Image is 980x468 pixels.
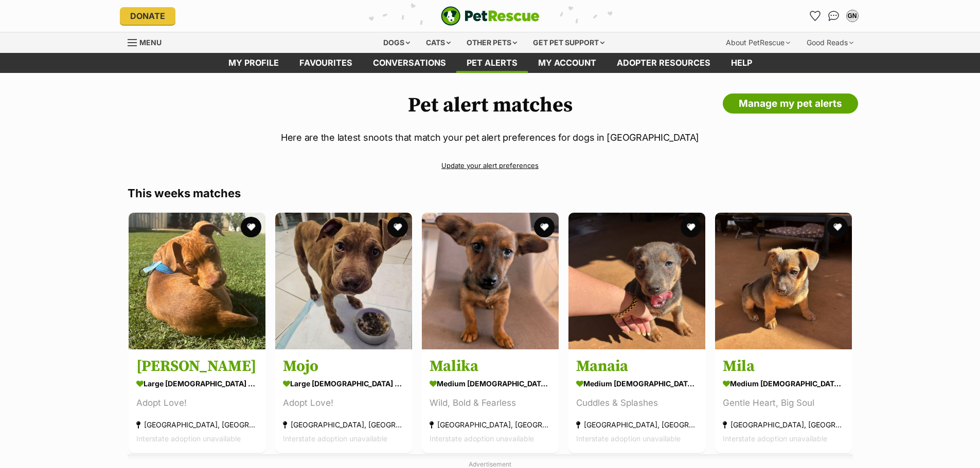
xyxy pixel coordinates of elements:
div: Get pet support [526,32,612,53]
a: Mojo large [DEMOGRAPHIC_DATA] Dog Adopt Love! [GEOGRAPHIC_DATA], [GEOGRAPHIC_DATA] Interstate ado... [275,349,412,453]
img: logo-e224e6f780fb5917bec1dbf3a21bbac754714ae5b6737aabdf751b685950b380.svg [441,6,540,26]
button: favourite [827,217,848,237]
a: Manage my pet alerts [723,93,858,114]
button: My account [844,8,861,24]
div: medium [DEMOGRAPHIC_DATA] Dog [723,376,844,391]
div: medium [DEMOGRAPHIC_DATA] Dog [430,376,551,391]
div: large [DEMOGRAPHIC_DATA] Dog [136,376,258,391]
span: Interstate adoption unavailable [430,434,534,443]
a: Pet alerts [456,53,528,73]
span: Interstate adoption unavailable [723,434,827,443]
button: favourite [681,217,701,237]
a: Favourites [289,53,363,73]
div: Cuddles & Splashes [576,396,698,410]
div: Dogs [376,32,417,53]
button: favourite [534,217,555,237]
img: Mojo [275,213,412,349]
h3: [PERSON_NAME] [136,357,258,376]
div: Other pets [459,32,524,53]
h3: Malika [430,357,551,376]
a: My profile [218,53,289,73]
div: [GEOGRAPHIC_DATA], [GEOGRAPHIC_DATA] [723,418,844,432]
div: GN [847,11,858,21]
a: [PERSON_NAME] large [DEMOGRAPHIC_DATA] Dog Adopt Love! [GEOGRAPHIC_DATA], [GEOGRAPHIC_DATA] Inter... [129,349,265,453]
div: Gentle Heart, Big Soul [723,396,844,410]
h3: This weeks matches [128,186,853,200]
button: favourite [241,217,261,237]
h3: Manaia [576,357,698,376]
img: Mila [715,213,852,349]
a: Favourites [807,8,824,24]
a: Help [721,53,762,73]
a: Adopter resources [607,53,721,73]
a: Menu [128,32,169,51]
span: Interstate adoption unavailable [283,434,387,443]
a: Mila medium [DEMOGRAPHIC_DATA] Dog Gentle Heart, Big Soul [GEOGRAPHIC_DATA], [GEOGRAPHIC_DATA] In... [715,349,852,453]
a: conversations [363,53,456,73]
a: Conversations [826,8,842,24]
a: Malika medium [DEMOGRAPHIC_DATA] Dog Wild, Bold & Fearless [GEOGRAPHIC_DATA], [GEOGRAPHIC_DATA] I... [422,349,559,453]
div: Good Reads [799,32,861,53]
div: Cats [419,32,458,53]
ul: Account quick links [807,8,861,24]
img: Marmie [129,213,265,349]
img: Manaia [568,213,705,349]
a: My account [528,53,607,73]
span: Interstate adoption unavailable [136,434,241,443]
div: [GEOGRAPHIC_DATA], [GEOGRAPHIC_DATA] [283,418,404,432]
span: Menu [139,38,162,47]
h3: Mila [723,357,844,376]
div: [GEOGRAPHIC_DATA], [GEOGRAPHIC_DATA] [576,418,698,432]
span: Interstate adoption unavailable [576,434,681,443]
img: Malika [422,213,559,349]
div: About PetRescue [719,32,797,53]
a: Manaia medium [DEMOGRAPHIC_DATA] Dog Cuddles & Splashes [GEOGRAPHIC_DATA], [GEOGRAPHIC_DATA] Inte... [568,349,705,453]
div: large [DEMOGRAPHIC_DATA] Dog [283,376,404,391]
a: Update your alert preferences [128,157,853,175]
div: [GEOGRAPHIC_DATA], [GEOGRAPHIC_DATA] [430,418,551,432]
div: Wild, Bold & Fearless [430,396,551,410]
div: Adopt Love! [283,396,404,410]
button: favourite [387,217,408,237]
h1: Pet alert matches [128,93,853,117]
img: chat-41dd97257d64d25036548639549fe6c8038ab92f7586957e7f3b1b290dea8141.svg [828,11,839,21]
div: medium [DEMOGRAPHIC_DATA] Dog [576,376,698,391]
a: PetRescue [441,6,540,26]
div: [GEOGRAPHIC_DATA], [GEOGRAPHIC_DATA] [136,418,258,432]
h3: Mojo [283,357,404,376]
a: Donate [120,7,175,25]
p: Here are the latest snoots that match your pet alert preferences for dogs in [GEOGRAPHIC_DATA] [128,130,853,144]
div: Adopt Love! [136,396,258,410]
